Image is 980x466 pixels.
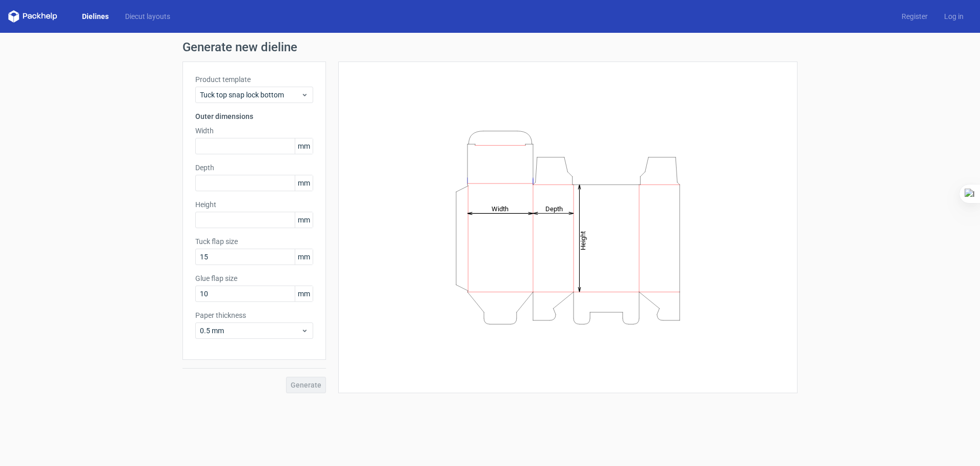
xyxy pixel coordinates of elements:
[492,205,508,212] tspan: Width
[200,90,301,100] span: Tuck top snap lock bottom
[295,138,313,154] span: mm
[117,11,178,22] a: Diecut layouts
[579,231,587,250] tspan: Height
[195,126,313,136] label: Width
[295,286,313,301] span: mm
[893,11,936,22] a: Register
[295,175,313,191] span: mm
[545,205,563,212] tspan: Depth
[74,11,117,22] a: Dielines
[195,273,313,283] label: Glue flap size
[200,326,301,336] span: 0.5 mm
[295,249,313,265] span: mm
[195,163,313,173] label: Depth
[195,199,313,210] label: Height
[195,310,313,320] label: Paper thickness
[182,41,798,53] h1: Generate new dieline
[936,11,972,22] a: Log in
[195,74,313,85] label: Product template
[195,111,313,121] h3: Outer dimensions
[195,236,313,247] label: Tuck flap size
[295,212,313,228] span: mm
